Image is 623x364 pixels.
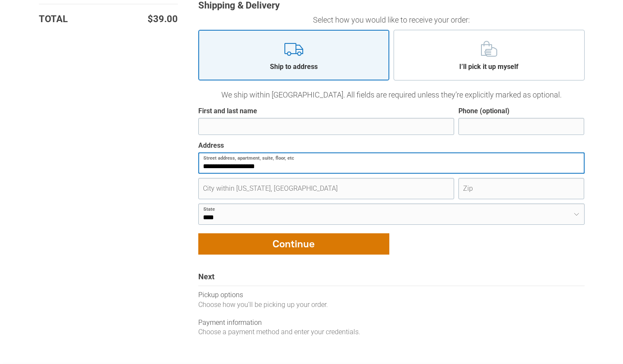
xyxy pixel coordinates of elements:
[198,290,585,300] div: Pickup options
[198,178,455,199] input: City within Ohio, United States
[458,107,510,116] div: Phone (optional)
[347,90,562,99] span: All fields are required unless they’re explicitly marked as optional.
[453,62,525,72] div: I’ll pick it up myself
[198,327,585,337] div: Choose a payment method and enter your credentials.
[148,13,178,26] span: $39.00
[264,62,324,72] div: Ship to address
[198,141,224,150] div: Address
[458,178,584,199] input: Zip
[198,107,257,116] div: First and last name
[198,272,585,286] div: Next
[198,89,585,100] p: We ship within [GEOGRAPHIC_DATA].
[198,318,585,327] div: Payment information
[39,13,100,26] td: Total
[198,152,585,174] input: Street address, apartment, suite, floor, etc
[198,14,585,26] p: Select how you would like to receive your order:
[198,300,585,310] div: Choose how you’ll be picking up your order.
[198,233,389,255] button: Continue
